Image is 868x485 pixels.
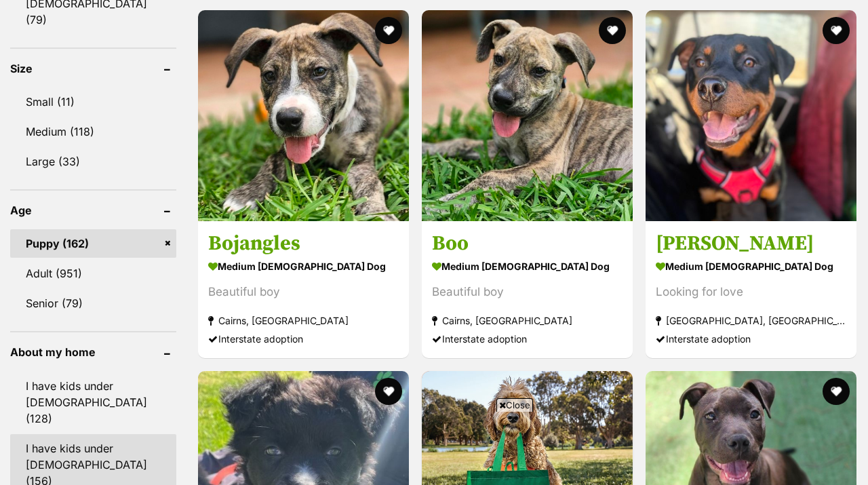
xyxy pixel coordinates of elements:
button: favourite [823,17,850,44]
a: I have kids under [DEMOGRAPHIC_DATA] (128) [10,372,176,433]
div: Beautiful boy [208,283,399,301]
a: Small (11) [10,88,176,116]
a: Bojangles medium [DEMOGRAPHIC_DATA] Dog Beautiful boy Cairns, [GEOGRAPHIC_DATA] Interstate adoption [198,220,409,358]
h3: [PERSON_NAME] [656,231,846,256]
iframe: Advertisement [187,417,681,478]
div: Interstate adoption [208,330,399,348]
button: favourite [599,17,626,44]
strong: Cairns, [GEOGRAPHIC_DATA] [208,311,399,330]
a: Puppy (162) [10,229,176,258]
a: Large (33) [10,147,176,176]
button: favourite [823,378,850,405]
div: Beautiful boy [432,283,623,301]
img: Ari - Mixed breed Dog [646,10,856,221]
a: Adult (951) [10,259,176,288]
div: Interstate adoption [656,330,846,348]
div: Interstate adoption [432,330,623,348]
strong: medium [DEMOGRAPHIC_DATA] Dog [208,256,399,276]
img: Boo - Mixed breed Dog [422,10,633,221]
span: Close [496,398,533,412]
div: Looking for love [656,283,846,301]
button: favourite [375,378,402,405]
strong: [GEOGRAPHIC_DATA], [GEOGRAPHIC_DATA] [656,311,846,330]
header: Size [10,62,176,75]
button: favourite [375,17,402,44]
h3: Boo [432,231,623,256]
a: [PERSON_NAME] medium [DEMOGRAPHIC_DATA] Dog Looking for love [GEOGRAPHIC_DATA], [GEOGRAPHIC_DATA]... [646,220,856,358]
strong: medium [DEMOGRAPHIC_DATA] Dog [656,256,846,276]
a: Boo medium [DEMOGRAPHIC_DATA] Dog Beautiful boy Cairns, [GEOGRAPHIC_DATA] Interstate adoption [422,220,633,358]
header: About my home [10,346,176,358]
a: Medium (118) [10,117,176,146]
strong: Cairns, [GEOGRAPHIC_DATA] [432,311,623,330]
img: Bojangles - Mixed breed Dog [198,10,409,221]
header: Age [10,204,176,216]
strong: medium [DEMOGRAPHIC_DATA] Dog [432,256,623,276]
h3: Bojangles [208,231,399,256]
a: Senior (79) [10,289,176,317]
